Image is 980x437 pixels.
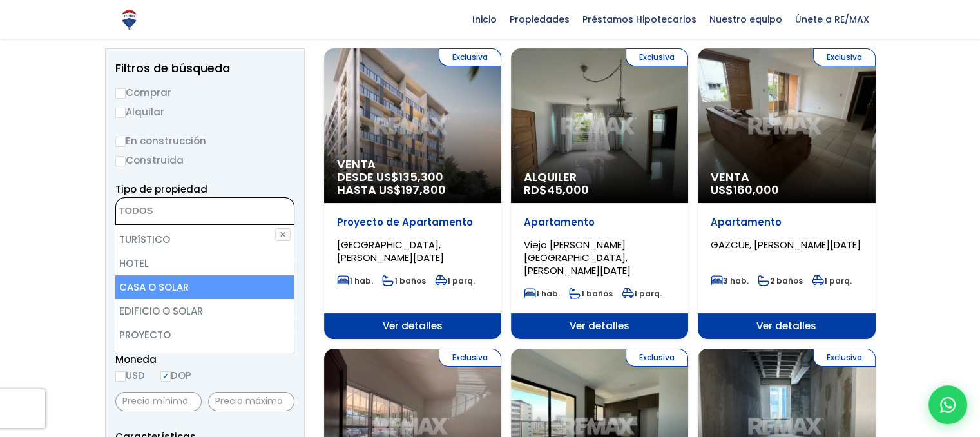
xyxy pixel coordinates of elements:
[115,133,294,149] label: En construcción
[115,84,294,101] label: Comprar
[337,275,373,286] span: 1 hab.
[466,10,503,29] span: Inicio
[324,313,501,339] span: Ver detalles
[115,367,145,384] label: USD
[116,198,241,226] textarea: Search
[524,288,560,299] span: 1 hab.
[382,275,426,286] span: 1 baños
[813,48,876,66] span: Exclusiva
[115,299,293,323] li: EDIFICIO O SOLAR
[115,62,294,75] h2: Filtros de búsqueda
[703,10,789,29] span: Nuestro equipo
[337,238,444,264] span: [GEOGRAPHIC_DATA], [PERSON_NAME][DATE]
[439,48,501,66] span: Exclusiva
[813,349,876,367] span: Exclusiva
[115,182,207,196] span: Tipo de propiedad
[711,171,862,184] span: Venta
[115,347,293,371] li: PENTHOUSE
[711,238,861,251] span: GAZCUE, [PERSON_NAME][DATE]
[439,349,501,367] span: Exclusiva
[160,371,171,382] input: DOP
[711,182,779,198] span: US$
[115,104,294,120] label: Alquilar
[524,182,589,198] span: RD$
[576,10,703,29] span: Préstamos Hipotecarios
[115,275,293,299] li: CASA O SOLAR
[524,216,675,229] p: Apartamento
[626,48,688,66] span: Exclusiva
[711,275,749,286] span: 3 hab.
[337,158,488,171] span: Venta
[733,182,779,198] span: 160,000
[115,351,294,367] span: Moneda
[435,275,475,286] span: 1 parq.
[698,48,875,339] a: Exclusiva Venta US$160,000 Apartamento GAZCUE, [PERSON_NAME][DATE] 3 hab. 2 baños 1 parq. Ver det...
[324,48,501,339] a: Exclusiva Venta DESDE US$135,300 HASTA US$197,800 Proyecto de Apartamento [GEOGRAPHIC_DATA], [PER...
[115,251,293,275] li: HOTEL
[115,371,126,382] input: USD
[160,367,191,384] label: DOP
[758,275,803,286] span: 2 baños
[115,228,293,251] li: TURíSTICO
[524,238,631,277] span: Viejo [PERSON_NAME][GEOGRAPHIC_DATA], [PERSON_NAME][DATE]
[524,171,675,184] span: Alquiler
[115,392,202,411] input: Precio mínimo
[118,8,140,31] img: Logo de REMAX
[115,323,293,347] li: PROYECTO
[115,88,126,99] input: Comprar
[569,288,613,299] span: 1 baños
[337,184,488,197] span: HASTA US$
[503,10,576,29] span: Propiedades
[711,216,862,229] p: Apartamento
[511,48,688,339] a: Exclusiva Alquiler RD$45,000 Apartamento Viejo [PERSON_NAME][GEOGRAPHIC_DATA], [PERSON_NAME][DATE...
[337,171,488,197] span: DESDE US$
[115,156,126,166] input: Construida
[812,275,852,286] span: 1 parq.
[789,10,876,29] span: Únete a RE/MAX
[208,392,294,411] input: Precio máximo
[698,313,875,339] span: Ver detalles
[337,216,488,229] p: Proyecto de Apartamento
[626,349,688,367] span: Exclusiva
[115,152,294,168] label: Construida
[511,313,688,339] span: Ver detalles
[547,182,589,198] span: 45,000
[399,169,443,185] span: 135,300
[401,182,446,198] span: 197,800
[115,108,126,118] input: Alquilar
[115,137,126,147] input: En construcción
[622,288,662,299] span: 1 parq.
[275,228,291,241] button: ✕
